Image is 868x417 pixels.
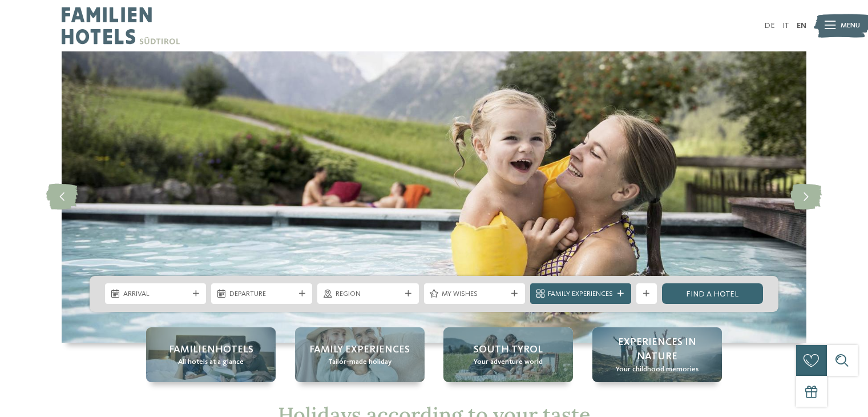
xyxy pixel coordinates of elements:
span: Tailor-made holiday [328,357,391,367]
span: Family Experiences [548,289,613,299]
a: Select your favourite family experiences! Experiences in nature Your childhood memories [592,327,722,382]
a: Select your favourite family experiences! Family Experiences Tailor-made holiday [295,327,425,382]
a: EN [797,22,806,30]
span: Departure [229,289,294,299]
img: Select your favourite family experiences! [62,51,806,343]
a: DE [764,22,775,30]
span: My wishes [442,289,507,299]
span: Your adventure world [474,357,543,367]
a: Select your favourite family experiences! Familienhotels All hotels at a glance [146,327,276,382]
span: Familienhotels [169,343,253,357]
a: Find a hotel [662,283,763,304]
span: All hotels at a glance [178,357,244,367]
span: Region [336,289,401,299]
span: Menu [841,21,860,31]
span: South Tyrol [474,343,543,357]
span: Your childhood memories [616,364,699,375]
span: Experiences in nature [603,335,712,364]
span: Family Experiences [309,343,410,357]
span: Arrival [123,289,188,299]
a: IT [782,22,789,30]
a: Select your favourite family experiences! South Tyrol Your adventure world [443,327,573,382]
